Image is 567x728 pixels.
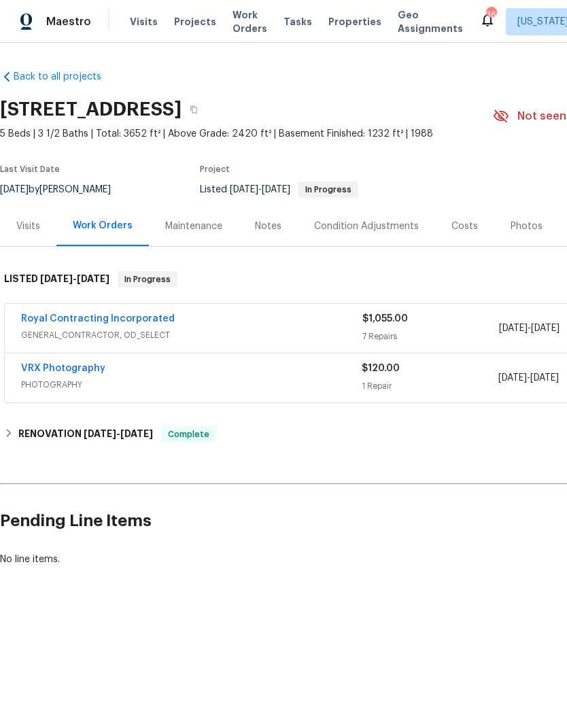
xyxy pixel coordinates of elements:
[530,373,559,383] span: [DATE]
[200,185,358,194] span: Listed
[255,220,281,233] div: Notes
[498,371,559,385] span: -
[362,314,408,324] span: $1,055.00
[46,15,91,29] span: Maestro
[262,185,290,194] span: [DATE]
[162,428,215,441] span: Complete
[165,220,222,233] div: Maintenance
[233,8,267,35] span: Work Orders
[4,271,109,288] h6: LISTED
[230,185,258,194] span: [DATE]
[362,330,499,343] div: 7 Repairs
[498,373,527,383] span: [DATE]
[499,322,560,335] span: -
[40,274,73,283] span: [DATE]
[314,220,419,233] div: Condition Adjustments
[40,274,109,283] span: -
[531,324,560,333] span: [DATE]
[511,220,543,233] div: Photos
[230,185,290,194] span: -
[21,364,105,373] a: VRX Photography
[120,429,153,438] span: [DATE]
[21,378,362,392] span: PHOTOGRAPHY
[362,364,400,373] span: $120.00
[77,274,109,283] span: [DATE]
[499,324,528,333] span: [DATE]
[119,273,176,286] span: In Progress
[451,220,478,233] div: Costs
[21,328,362,342] span: GENERAL_CONTRACTOR, OD_SELECT
[200,165,230,173] span: Project
[300,186,357,194] span: In Progress
[130,15,158,29] span: Visits
[21,314,175,324] a: Royal Contracting Incorporated
[486,8,496,22] div: 36
[73,219,133,232] div: Work Orders
[84,429,116,438] span: [DATE]
[16,220,40,233] div: Visits
[182,97,206,122] button: Copy Address
[328,15,381,29] span: Properties
[174,15,216,29] span: Projects
[84,429,153,438] span: -
[398,8,463,35] span: Geo Assignments
[283,17,312,27] span: Tasks
[18,426,153,443] h6: RENOVATION
[362,379,498,393] div: 1 Repair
